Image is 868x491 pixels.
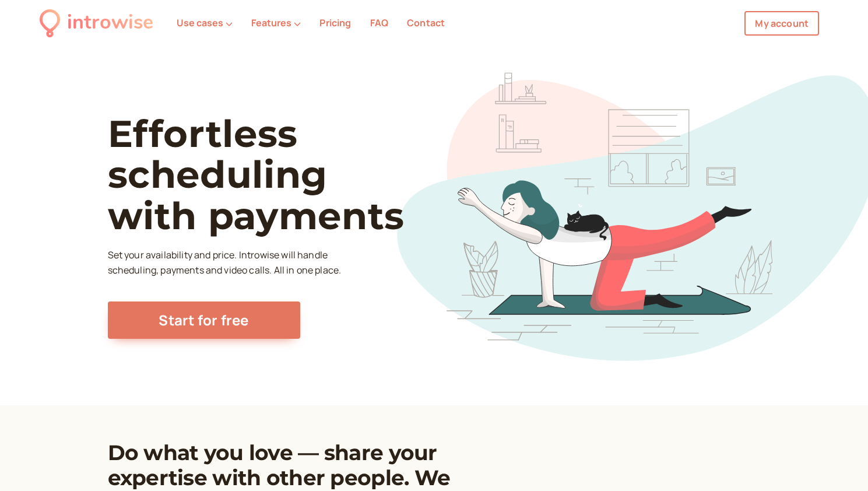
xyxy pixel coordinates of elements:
[108,113,447,236] h1: Effortless scheduling with payments
[744,11,819,36] a: My account
[40,7,153,39] a: introwise
[251,17,301,28] button: Features
[407,16,445,29] a: Contact
[370,16,388,29] a: FAQ
[319,16,351,29] a: Pricing
[177,17,233,28] button: Use cases
[108,301,300,339] a: Start for free
[810,435,868,491] iframe: Chat Widget
[108,248,345,278] p: Set your availability and price. Introwise will handle scheduling, payments and video calls. All ...
[67,7,153,39] div: introwise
